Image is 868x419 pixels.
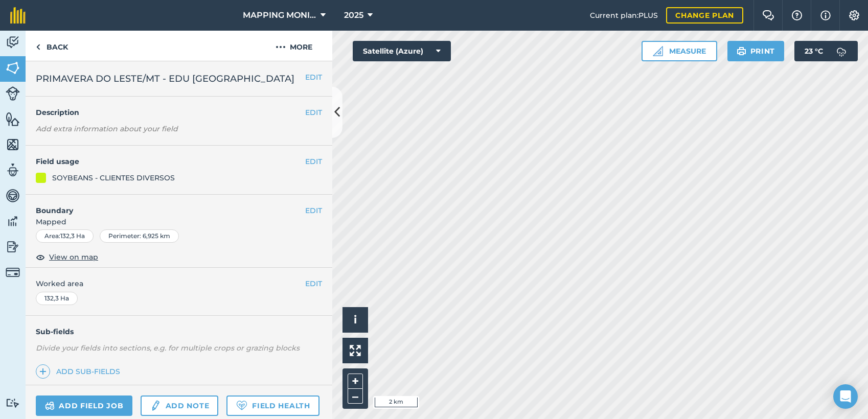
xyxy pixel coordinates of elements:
img: A cog icon [848,10,860,20]
div: Open Intercom Messenger [833,384,858,409]
img: svg+xml;base64,PD94bWwgdmVyc2lvbj0iMS4wIiBlbmNvZGluZz0idXRmLTgiPz4KPCEtLSBHZW5lcmF0b3I6IEFkb2JlIE... [45,400,55,412]
h4: Boundary [26,195,305,216]
a: Field Health [226,395,319,416]
img: svg+xml;base64,PD94bWwgdmVyc2lvbj0iMS4wIiBlbmNvZGluZz0idXRmLTgiPz4KPCEtLSBHZW5lcmF0b3I6IEFkb2JlIE... [6,188,20,203]
img: svg+xml;base64,PD94bWwgdmVyc2lvbj0iMS4wIiBlbmNvZGluZz0idXRmLTgiPz4KPCEtLSBHZW5lcmF0b3I6IEFkb2JlIE... [6,162,20,178]
button: + [348,374,363,389]
button: Satellite (Azure) [353,41,451,61]
img: svg+xml;base64,PHN2ZyB4bWxucz0iaHR0cDovL3d3dy53My5vcmcvMjAwMC9zdmciIHdpZHRoPSI1NiIgaGVpZ2h0PSI2MC... [6,60,20,76]
span: Mapped [26,216,332,227]
img: svg+xml;base64,PHN2ZyB4bWxucz0iaHR0cDovL3d3dy53My5vcmcvMjAwMC9zdmciIHdpZHRoPSI1NiIgaGVpZ2h0PSI2MC... [6,111,20,127]
img: Two speech bubbles overlapping with the left bubble in the forefront [762,10,774,20]
span: View on map [49,251,98,263]
h4: Sub-fields [26,326,332,337]
button: Print [727,41,785,61]
img: svg+xml;base64,PHN2ZyB4bWxucz0iaHR0cDovL3d3dy53My5vcmcvMjAwMC9zdmciIHdpZHRoPSIyMCIgaGVpZ2h0PSIyNC... [276,41,286,53]
img: fieldmargin Logo [10,7,26,24]
img: svg+xml;base64,PD94bWwgdmVyc2lvbj0iMS4wIiBlbmNvZGluZz0idXRmLTgiPz4KPCEtLSBHZW5lcmF0b3I6IEFkb2JlIE... [6,239,20,254]
img: svg+xml;base64,PHN2ZyB4bWxucz0iaHR0cDovL3d3dy53My5vcmcvMjAwMC9zdmciIHdpZHRoPSIxNCIgaGVpZ2h0PSIyNC... [39,365,47,378]
img: svg+xml;base64,PD94bWwgdmVyc2lvbj0iMS4wIiBlbmNvZGluZz0idXRmLTgiPz4KPCEtLSBHZW5lcmF0b3I6IEFkb2JlIE... [6,265,20,280]
img: svg+xml;base64,PHN2ZyB4bWxucz0iaHR0cDovL3d3dy53My5vcmcvMjAwMC9zdmciIHdpZHRoPSIxNyIgaGVpZ2h0PSIxNy... [820,9,831,21]
button: EDIT [305,205,322,216]
img: A question mark icon [791,10,803,20]
div: Area : 132,3 Ha [36,229,94,243]
img: svg+xml;base64,PHN2ZyB4bWxucz0iaHR0cDovL3d3dy53My5vcmcvMjAwMC9zdmciIHdpZHRoPSIxOCIgaGVpZ2h0PSIyNC... [36,251,45,263]
div: Perimeter : 6,925 km [100,229,179,243]
span: i [354,313,357,326]
div: 132,3 Ha [36,292,78,305]
img: svg+xml;base64,PD94bWwgdmVyc2lvbj0iMS4wIiBlbmNvZGluZz0idXRmLTgiPz4KPCEtLSBHZW5lcmF0b3I6IEFkb2JlIE... [150,400,161,412]
em: Divide your fields into sections, e.g. for multiple crops or grazing blocks [36,343,300,353]
img: Four arrows, one pointing top left, one top right, one bottom right and the last bottom left [350,345,361,356]
a: Add field job [36,395,132,416]
h4: Description [36,107,322,118]
img: svg+xml;base64,PD94bWwgdmVyc2lvbj0iMS4wIiBlbmNvZGluZz0idXRmLTgiPz4KPCEtLSBHZW5lcmF0b3I6IEFkb2JlIE... [6,214,20,229]
button: 23 °C [794,41,858,61]
div: SOYBEANS - CLIENTES DIVERSOS [52,172,175,183]
span: PRIMAVERA DO LESTE/MT - EDU [GEOGRAPHIC_DATA] [36,72,294,86]
span: Current plan : PLUS [590,10,658,21]
em: Add extra information about your field [36,124,178,133]
h4: Field usage [36,156,305,167]
a: Change plan [666,7,743,24]
img: svg+xml;base64,PHN2ZyB4bWxucz0iaHR0cDovL3d3dy53My5vcmcvMjAwMC9zdmciIHdpZHRoPSI5IiBoZWlnaHQ9IjI0Ii... [36,41,40,53]
img: svg+xml;base64,PD94bWwgdmVyc2lvbj0iMS4wIiBlbmNvZGluZz0idXRmLTgiPz4KPCEtLSBHZW5lcmF0b3I6IEFkb2JlIE... [6,86,20,101]
a: Add sub-fields [36,364,124,379]
button: EDIT [305,278,322,289]
button: EDIT [305,107,322,118]
button: View on map [36,251,98,263]
span: 2025 [344,9,363,21]
img: svg+xml;base64,PHN2ZyB4bWxucz0iaHR0cDovL3d3dy53My5vcmcvMjAwMC9zdmciIHdpZHRoPSI1NiIgaGVpZ2h0PSI2MC... [6,137,20,152]
img: svg+xml;base64,PD94bWwgdmVyc2lvbj0iMS4wIiBlbmNvZGluZz0idXRmLTgiPz4KPCEtLSBHZW5lcmF0b3I6IEFkb2JlIE... [831,41,852,61]
button: Measure [642,41,717,61]
button: – [348,389,363,404]
img: svg+xml;base64,PHN2ZyB4bWxucz0iaHR0cDovL3d3dy53My5vcmcvMjAwMC9zdmciIHdpZHRoPSIxOSIgaGVpZ2h0PSIyNC... [737,45,746,57]
img: svg+xml;base64,PD94bWwgdmVyc2lvbj0iMS4wIiBlbmNvZGluZz0idXRmLTgiPz4KPCEtLSBHZW5lcmF0b3I6IEFkb2JlIE... [6,398,20,408]
button: EDIT [305,72,322,83]
img: svg+xml;base64,PD94bWwgdmVyc2lvbj0iMS4wIiBlbmNvZGluZz0idXRmLTgiPz4KPCEtLSBHZW5lcmF0b3I6IEFkb2JlIE... [6,35,20,50]
span: MAPPING MONITORAMENTO AGRICOLA [243,9,316,21]
span: 23 ° C [805,41,823,61]
img: Ruler icon [653,46,663,56]
a: Add note [141,395,218,416]
button: More [256,31,332,61]
span: Worked area [36,278,322,289]
button: i [342,307,368,333]
a: Back [26,31,78,61]
button: EDIT [305,156,322,167]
